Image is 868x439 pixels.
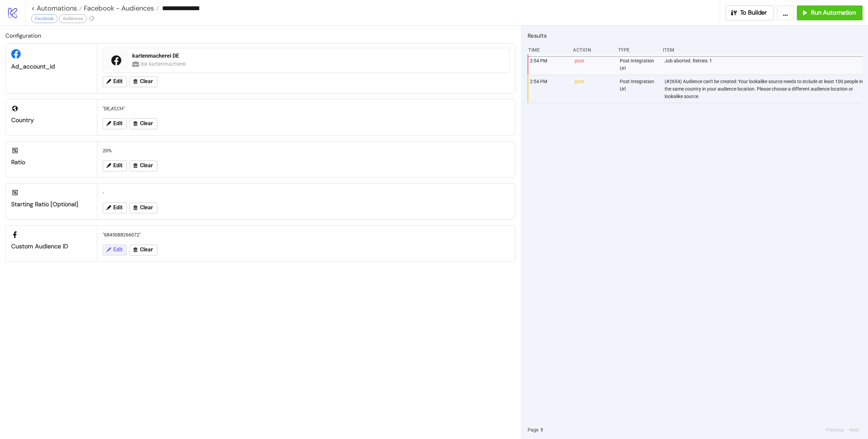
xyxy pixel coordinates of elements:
[847,426,861,434] button: Next
[100,186,512,199] div: -
[824,426,846,434] button: Previous
[103,76,127,87] button: Edit
[797,5,863,20] button: Run Automation
[574,75,614,103] div: post
[11,63,92,71] div: ad_account_id
[662,43,863,56] div: Item
[11,243,92,250] div: Custom Audience ID
[82,5,159,12] a: Facebook - Audiences
[777,5,794,20] button: ...
[726,5,774,20] button: To Builder
[82,4,154,13] span: Facebook - Audiences
[132,52,505,60] div: kartenmacherei DE
[5,31,515,40] h2: Configuration
[664,54,864,75] div: Job aborted. Retries: 1
[103,118,127,129] button: Edit
[11,158,92,166] div: Ratio
[100,102,512,115] div: "DE,AT,CH"
[59,14,87,23] div: Audiences
[740,9,767,17] span: To Builder
[140,163,153,169] span: Clear
[140,78,153,84] span: Clear
[619,54,659,75] div: Post Integration Url
[140,205,153,211] span: Clear
[528,426,538,434] span: Page
[574,54,614,75] div: post
[130,76,157,87] button: Clear
[113,205,122,211] span: Edit
[31,5,82,12] a: < Automations
[130,203,157,213] button: Clear
[811,9,856,17] span: Run Automation
[11,201,92,208] div: Starting Ratio [optional]
[130,160,157,171] button: Clear
[140,247,153,253] span: Clear
[113,163,122,169] span: Edit
[619,75,659,103] div: Post Integration Url
[11,116,92,124] div: Country
[538,426,545,434] button: 1
[31,14,58,23] div: Facebook
[528,31,863,40] h2: Results
[100,144,512,157] div: 20%
[100,228,512,241] div: "6845088266072"
[140,120,153,127] span: Clear
[103,245,127,255] button: Edit
[529,75,569,103] div: 2:54 PM
[130,245,157,255] button: Clear
[140,60,187,68] div: die kartenmacherei
[113,120,122,127] span: Edit
[113,247,122,253] span: Edit
[572,43,612,56] div: Action
[103,160,127,171] button: Edit
[664,75,864,103] div: (#2654) Audience can't be created: Your lookalike source needs to include at least 100 people in ...
[528,43,568,56] div: Time
[130,118,157,129] button: Clear
[103,203,127,213] button: Edit
[529,54,569,75] div: 2:54 PM
[113,78,122,84] span: Edit
[617,43,657,56] div: Type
